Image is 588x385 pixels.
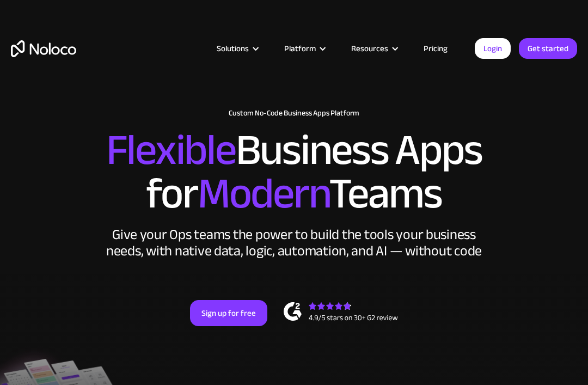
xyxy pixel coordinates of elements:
[271,41,338,56] div: Platform
[475,38,511,59] a: Login
[338,41,410,56] div: Resources
[103,227,485,259] div: Give your Ops teams the power to build the tools your business needs, with native data, logic, au...
[198,153,329,234] span: Modern
[11,129,577,216] h2: Business Apps for Teams
[203,41,271,56] div: Solutions
[190,300,267,326] a: Sign up for free
[217,41,249,56] div: Solutions
[410,41,461,56] a: Pricing
[11,109,577,118] h1: Custom No-Code Business Apps Platform
[106,109,236,191] span: Flexible
[11,40,76,57] a: home
[284,41,316,56] div: Platform
[519,38,577,59] a: Get started
[351,41,388,56] div: Resources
